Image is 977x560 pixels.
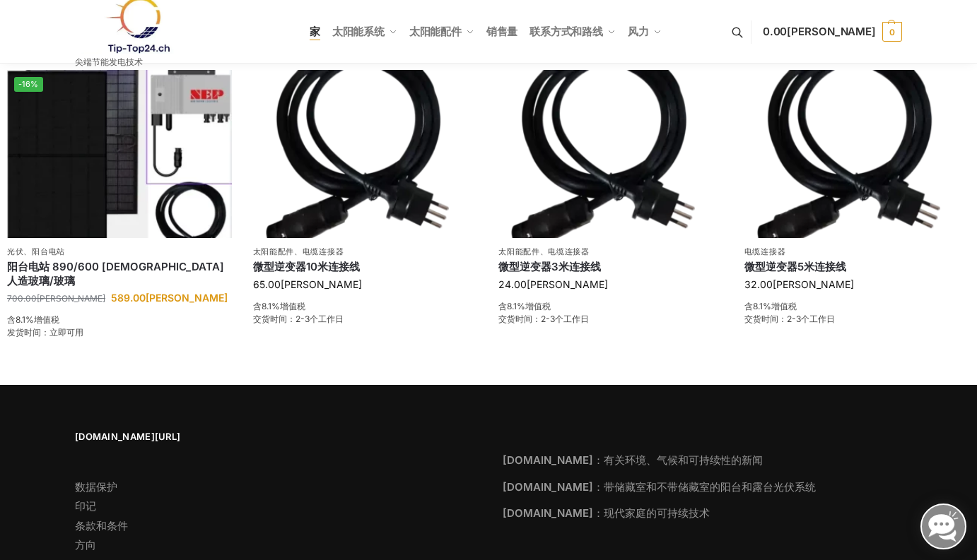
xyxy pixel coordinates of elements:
font: 含8.1%增值税 [7,314,59,325]
a: 光伏 [7,246,23,256]
font: 2-3个工作日 [787,314,835,324]
a: [DOMAIN_NAME]：现代家庭的可持续技术 [503,506,710,520]
font: 2-3个工作日 [296,314,344,324]
font: [PERSON_NAME] [281,278,362,290]
a: 0.00[PERSON_NAME] 0 [763,11,902,53]
a: [DOMAIN_NAME]：有关环境、气候和可持续性的新闻 [503,453,763,467]
font: 、 [23,246,32,256]
a: 太阳能配件 [498,246,540,256]
img: 主页 10 [7,70,232,238]
a: 微型逆变器3米连接线 [498,260,723,274]
font: [DOMAIN_NAME][URL] [75,431,180,442]
font: 700.00 [7,293,37,304]
img: 主页 16 [498,70,723,238]
font: [DOMAIN_NAME] [503,480,593,494]
font: 发货时间： [7,327,49,338]
img: 主页 16 [253,70,478,238]
font: 尖端节能发电技术 [75,56,143,67]
font: 含8.1%增值税 [253,301,305,311]
font: 交货时间： [253,314,296,324]
font: ：带储藏室和不带储藏室的阳台和露台光伏系统 [593,480,816,494]
font: [PERSON_NAME] [37,293,105,304]
font: ：现代家庭的可持续技术 [593,506,710,520]
a: 电缆连接器 [548,246,590,256]
font: [PERSON_NAME] [787,25,876,38]
font: 含8.1%增值税 [498,301,551,311]
font: 联系方式和路线 [530,25,603,38]
font: 太阳能系统 [332,25,385,38]
font: [PERSON_NAME] [527,278,608,290]
font: 太阳能配件 [409,25,462,38]
a: 连接线-3米 [253,70,478,238]
font: 阳台电站 890/600 [DEMOGRAPHIC_DATA]人造玻璃/玻璃 [7,260,224,287]
font: 微型逆变器10米连接线 [253,260,360,273]
a: 微型逆变器5米连接线 [744,260,969,274]
font: ：有关环境、气候和可持续性的新闻 [593,453,763,467]
font: 65.00 [253,278,281,290]
a: 条款和条件 [75,519,128,532]
a: 连接线-3米 [744,70,969,238]
a: 方向 [75,538,96,552]
font: [DOMAIN_NAME] [503,453,593,467]
font: 含8.1%增值税 [744,301,797,311]
a: 太阳能配件 [253,246,295,256]
font: 交货时间： [744,314,787,324]
a: 连接线-3米 [498,70,723,238]
a: 阳台电站 [32,246,65,256]
font: [PERSON_NAME] [146,292,228,304]
a: 电缆连接器 [303,246,344,256]
font: 家 [310,25,320,38]
font: 2-3个工作日 [541,314,589,324]
font: [DOMAIN_NAME] [503,506,593,520]
font: 风力 [628,25,649,38]
a: 数据保护 [75,480,117,494]
font: 0.00 [763,25,788,38]
font: 微型逆变器5米连接线 [744,260,846,273]
img: 主页 16 [744,70,969,238]
a: 阳台电站 890/600 瓦人造玻璃/玻璃 [7,260,232,287]
font: 589.00 [111,292,146,304]
font: 、 [540,246,549,256]
a: 印记 [75,499,96,513]
font: 微型逆变器3米连接线 [498,260,601,273]
font: 立即可用 [49,327,83,338]
font: 、 [294,246,303,256]
font: 交货时间： [498,314,541,324]
font: [PERSON_NAME] [773,278,854,290]
font: 32.00 [744,278,773,290]
font: 0 [889,27,894,37]
a: [DOMAIN_NAME]：带储藏室和不带储藏室的阳台和露台光伏系统 [503,480,816,494]
a: -16%人造高性能模块 [7,70,232,238]
a: 微型逆变器10米连接线 [253,260,478,274]
font: 销售量 [486,25,518,38]
font: 24.00 [498,278,527,290]
a: 电缆连接器 [744,246,786,256]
